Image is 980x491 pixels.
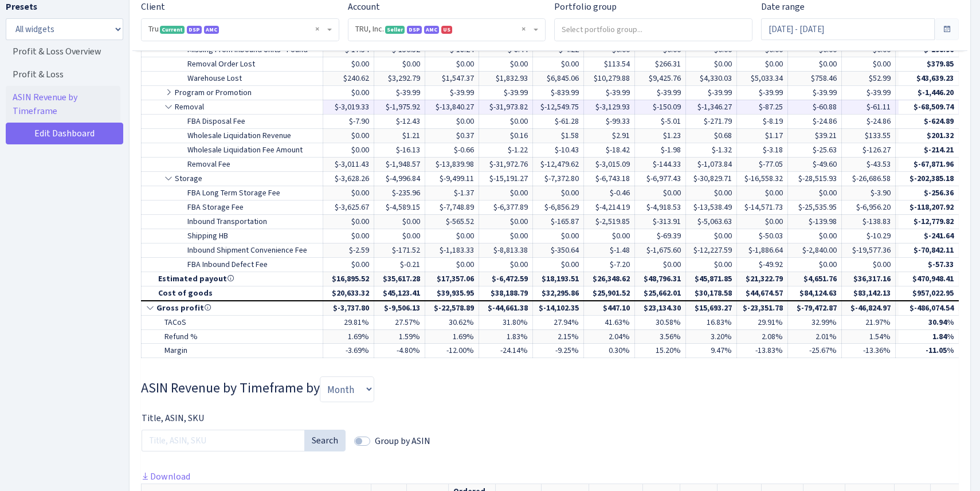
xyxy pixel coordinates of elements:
[635,286,686,300] td: $25,662.01
[584,286,635,300] td: $25,901.52
[479,272,533,286] td: $-6,472.59
[441,26,452,34] span: US
[374,214,425,229] td: $0.00
[584,301,635,315] td: $447.10
[899,171,959,186] td: $-202,385.18
[584,171,635,186] td: $-6,743.18
[374,143,425,157] td: $-16.13
[533,214,584,229] td: $-165.87
[323,143,374,157] td: $0.00
[788,229,842,243] td: $0.00
[737,257,788,272] td: $-49.92
[142,19,339,41] span: Tru <span class="badge badge-success">Current</span><span class="badge badge-primary">DSP</span><...
[686,128,737,143] td: $0.68
[635,315,686,329] td: 30.58%
[142,329,323,344] td: Refund %
[374,301,425,315] td: $-9,506.13
[323,301,374,315] td: $-3,737.80
[315,23,319,35] span: Remove all items
[584,243,635,257] td: $-1.48
[374,315,425,329] td: 27.57%
[584,257,635,272] td: $-7.20
[737,57,788,71] td: $0.00
[584,71,635,85] td: $10,279.88
[737,301,788,315] td: $-23,351.78
[533,171,584,186] td: $-7,372.80
[635,85,686,100] td: $-39.99
[323,257,374,272] td: $0.00
[323,100,374,114] td: $-3,019.33
[479,214,533,229] td: $0.00
[842,315,896,329] td: 21.97%
[635,100,686,114] td: $-150.09
[375,434,430,448] label: Group by ASIN
[425,272,479,286] td: $17,357.06
[323,329,374,344] td: 1.69%
[686,143,737,157] td: $-1.32
[6,123,123,144] a: Edit Dashboard
[323,57,374,71] td: $0.00
[635,128,686,143] td: $1.23
[635,171,686,186] td: $-6,977.43
[479,186,533,200] td: $0.00
[374,200,425,214] td: $-4,589.15
[479,229,533,243] td: $0.00
[142,186,323,200] td: FBA Long Term Storage Fee
[533,243,584,257] td: $-350.64
[899,100,959,114] td: $-68,509.74
[584,329,635,344] td: 2.04%
[533,143,584,157] td: $-10.43
[842,71,896,85] td: $52.99
[323,171,374,186] td: $-3,628.26
[533,114,584,128] td: $-61.28
[323,71,374,85] td: $240.62
[737,143,788,157] td: $-3.18
[635,71,686,85] td: $9,425.76
[899,315,959,329] td: 30.94%
[842,100,896,114] td: $-61.11
[6,40,120,63] a: Profit & Loss Overview
[842,229,896,243] td: $-10.29
[348,19,546,41] span: TRU, Inc. <span class="badge badge-success">Seller</span><span class="badge badge-primary">DSP</s...
[788,85,842,100] td: $-39.99
[896,57,950,71] td: $0.00
[479,200,533,214] td: $-6,377.89
[842,272,896,286] td: $36,317.16
[686,286,737,300] td: $30,178.58
[686,186,737,200] td: $0.00
[842,114,896,128] td: $-24.86
[148,23,325,35] span: Tru <span class="badge badge-success">Current</span><span class="badge badge-primary">DSP</span><...
[635,272,686,286] td: $48,796.31
[533,272,584,286] td: $18,193.51
[584,214,635,229] td: $-2,519.85
[142,286,323,300] td: Cost of goods
[425,229,479,243] td: $0.00
[425,100,479,114] td: $-13,840.27
[896,286,950,300] td: $78,055.19
[479,301,533,315] td: $-44,661.38
[204,26,219,34] span: AMC
[425,71,479,85] td: $1,547.37
[425,128,479,143] td: $0.37
[842,186,896,200] td: $-3.90
[842,171,896,186] td: $-26,686.58
[842,301,896,315] td: $-46,824.97
[374,57,425,71] td: $0.00
[896,301,950,315] td: $2,657.65
[788,315,842,329] td: 32.99%
[896,143,950,157] td: $0.00
[141,470,190,482] a: Download
[686,100,737,114] td: $-1,346.27
[584,229,635,243] td: $0.00
[584,100,635,114] td: $-3,129.93
[142,214,323,229] td: Inbound Transportation
[374,229,425,243] td: $0.00
[788,143,842,157] td: $-25.63
[374,171,425,186] td: $-4,996.84
[142,315,323,329] td: TACoS
[323,315,374,329] td: 29.81%
[584,157,635,171] td: $-3,015.09
[533,85,584,100] td: $-839.99
[142,128,323,143] td: Wholesale Liquidation Revenue
[899,301,959,315] td: $-486,074.54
